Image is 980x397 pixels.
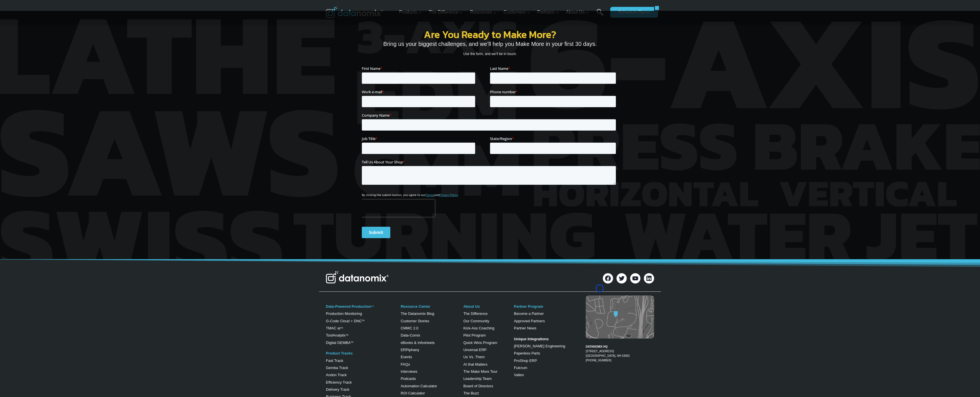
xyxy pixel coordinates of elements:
strong: DATANOMIX HQ [586,345,608,348]
a: [PERSON_NAME] Engineering [514,344,565,348]
a: Partner Program [514,304,543,309]
p: Use the form, and we’ll be in touch. [362,51,618,57]
a: Paperless Parts [514,351,540,355]
sup: TM [362,319,364,321]
a: Product Tracks [326,351,353,355]
a: The Buzz [463,391,479,395]
a: Vallen [514,373,524,377]
a: TM [346,334,348,336]
a: ERPiphany [401,348,419,352]
a: Partner News [514,326,536,330]
iframe: Form 0 [362,66,618,242]
a: Customer Stories [401,319,429,323]
a: Schedule Demo [610,7,654,18]
a: Delivery Track [326,387,349,392]
a: Resource Center [401,304,430,309]
a: The Make More Tour [463,369,497,374]
a: eBooks & Infosheets [401,341,434,345]
a: Automation Calculator [401,384,437,388]
a: The Difference [463,311,487,316]
a: Events [401,355,412,359]
a: About Us [463,304,480,309]
a: Data-Comix [401,333,420,337]
a: ToolAnalytix [326,333,346,337]
a: ProShop ERP [514,358,537,363]
a: Our Community [463,319,489,323]
strong: Unique Integrations [514,337,549,341]
p: Bring us your biggest challenges, and we’ll help you Make More in your first 30 days. [362,39,618,48]
a: Quick Wins Program [463,341,497,345]
a: Board of Directors [463,384,493,388]
a: Data-Powered Production [326,304,371,309]
a: Podcasts [401,376,416,381]
a: G-Code Cloud + DNCTM [326,319,364,323]
a: Gemba Track [326,366,348,370]
a: TM [371,305,374,307]
a: Kick-Ass Coaching [463,326,494,330]
a: Pilot Program [463,333,486,337]
img: Datanomix map image [586,295,654,339]
a: Fast Track [326,358,343,363]
a: FAQs [401,362,410,366]
a: Digital GEMBATM [326,341,353,345]
a: The Datanomix Blog [401,311,434,316]
a: Production Monitoring [326,311,362,316]
a: Andon Track [326,373,347,377]
a: [STREET_ADDRESS][GEOGRAPHIC_DATA], NH 03062 [586,350,630,357]
a: Become a Partner [514,311,544,316]
a: Us Vs. Them [463,355,485,359]
a: Approved Partners [514,319,545,323]
h2: Are You Ready to Make More? [362,29,618,39]
a: ROI Calculator [401,391,425,395]
a: TMAC aiTM [326,326,343,330]
a: Fulcrum [514,366,527,370]
a: Leadership Team [463,376,492,381]
sup: TM [340,327,343,329]
figcaption: [PHONE_NUMBER] [586,340,654,363]
sup: TM [351,341,353,343]
a: CMMC 2.0 [401,326,418,330]
img: Datanomix Logo [326,271,389,283]
a: Efficiency Track [326,380,352,384]
a: Unversal ERP [463,348,487,352]
img: Datanomix [326,7,383,18]
a: AI that Matters [463,362,487,366]
a: Interviews [401,369,417,374]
